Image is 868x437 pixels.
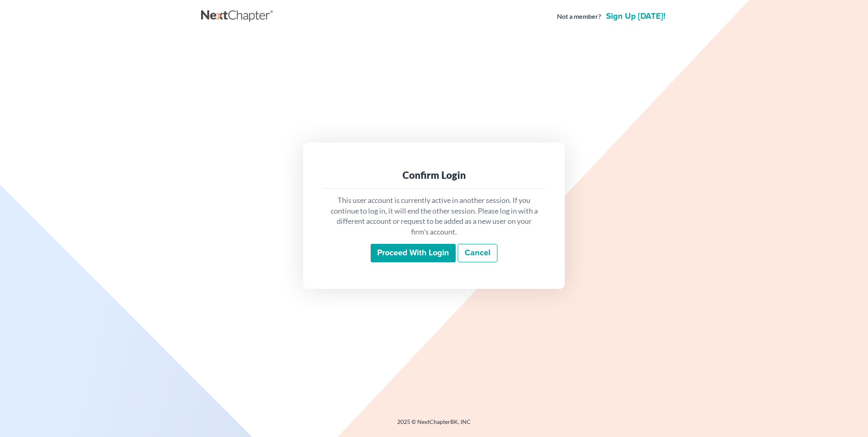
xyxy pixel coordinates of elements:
div: 2025 © NextChapterBK, INC [201,418,667,432]
p: This user account is currently active in another session. If you continue to log in, it will end ... [329,195,539,237]
input: Proceed with login [371,244,456,263]
a: Cancel [458,244,497,263]
div: Confirm Login [329,169,539,182]
strong: Not a member? [557,12,601,21]
a: Sign up [DATE]! [604,12,667,20]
